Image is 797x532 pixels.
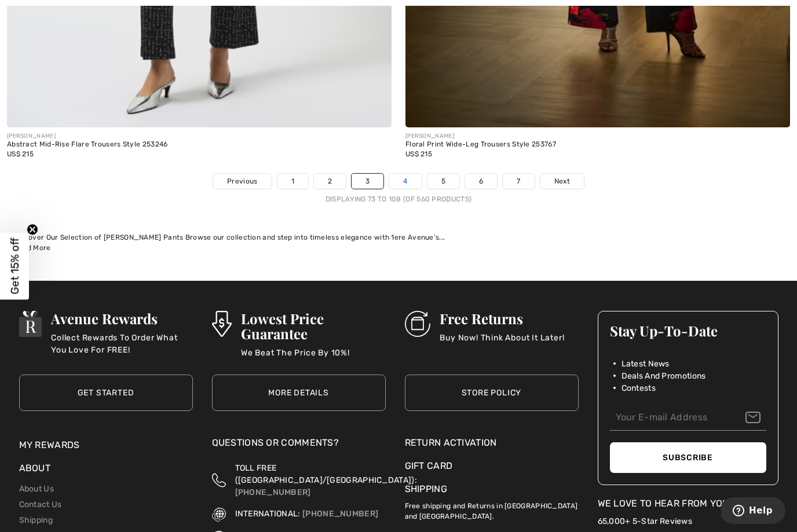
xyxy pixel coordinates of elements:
[598,497,778,511] div: We Love To Hear From You!
[7,132,168,141] div: [PERSON_NAME]
[405,483,447,494] a: Shipping
[405,141,556,149] div: Floral Print Wide-Leg Trousers Style 253767
[621,358,670,370] span: Latest News
[241,347,386,370] p: We Beat The Price By 10%!
[227,176,257,186] span: Previous
[19,515,53,525] a: Shipping
[14,232,783,243] div: Discover Our Selection of [PERSON_NAME] Pants Browse our collection and step into timeless elegan...
[212,436,386,456] div: Questions or Comments?
[440,332,564,355] p: Buy Now! Think About It Later!
[241,311,386,341] h3: Lowest Price Guarantee
[51,332,192,355] p: Collect Rewards To Order What You Love For FREE!
[503,174,534,189] a: 7
[621,370,706,382] span: Deals And Promotions
[19,375,193,411] a: Get Started
[721,497,785,526] iframe: Opens a widget where you can find more information
[19,311,42,337] img: Avenue Rewards
[540,174,584,189] a: Next
[235,463,417,485] span: TOLL FREE ([GEOGRAPHIC_DATA]/[GEOGRAPHIC_DATA]):
[610,323,766,338] h3: Stay Up-To-Date
[352,174,383,189] a: 3
[405,436,579,450] a: Return Activation
[212,508,226,522] img: International
[610,442,766,473] button: Subscribe
[14,244,51,252] span: Read More
[405,375,579,411] a: Store Policy
[302,509,378,519] a: [PHONE_NUMBER]
[213,174,271,189] a: Previous
[235,487,311,497] a: [PHONE_NUMBER]
[405,150,432,158] span: US$ 215
[19,500,62,509] a: Contact Us
[19,484,54,494] a: About Us
[51,311,192,326] h3: Avenue Rewards
[427,174,459,189] a: 5
[405,496,579,522] p: Free shipping and Returns in [GEOGRAPHIC_DATA] and [GEOGRAPHIC_DATA].
[7,150,34,158] span: US$ 215
[7,141,168,149] div: Abstract Mid-Rise Flare Trousers Style 253246
[405,459,579,473] a: Gift Card
[405,132,556,141] div: [PERSON_NAME]
[19,461,193,481] div: About
[314,174,346,189] a: 2
[598,516,693,526] a: 65,000+ 5-Star Reviews
[27,223,38,235] button: Close teaser
[610,405,766,431] input: Your E-mail Address
[235,509,301,519] span: INTERNATIONAL:
[621,382,656,394] span: Contests
[405,311,431,337] img: Free Returns
[19,439,80,450] a: My Rewards
[465,174,497,189] a: 6
[277,174,308,189] a: 1
[389,174,421,189] a: 4
[212,462,226,498] img: Toll Free (Canada/US)
[212,375,386,411] a: More Details
[440,311,564,326] h3: Free Returns
[212,311,232,337] img: Lowest Price Guarantee
[8,238,21,295] span: Get 15% off
[554,176,570,186] span: Next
